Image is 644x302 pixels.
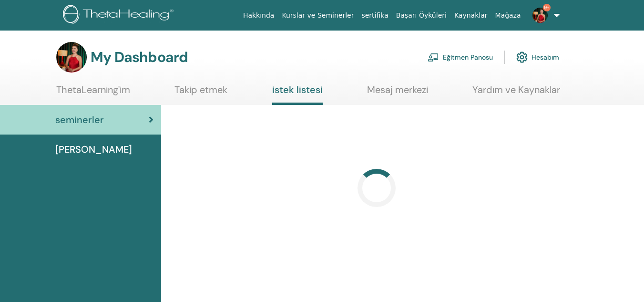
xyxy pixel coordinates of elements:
a: istek listesi [272,84,323,105]
img: default.jpg [532,8,548,23]
a: Kurslar ve Seminerler [278,7,358,24]
a: Kaynaklar [450,7,491,24]
a: Takip etmek [174,84,227,103]
a: Yardım ve Kaynaklar [472,84,560,103]
a: Eğitmen Panosu [428,47,493,68]
a: Hakkında [239,7,278,24]
span: [PERSON_NAME] [55,142,132,156]
a: Mağaza [491,7,524,24]
span: seminerler [55,113,104,127]
a: Başarı Öyküleri [392,7,450,24]
a: sertifika [358,7,392,24]
a: Mesaj merkezi [367,84,428,103]
img: cog.svg [516,49,528,65]
a: Hesabım [516,47,559,68]
img: logo.png [63,5,177,26]
h3: My Dashboard [91,49,188,66]
img: default.jpg [56,42,87,73]
img: chalkboard-teacher.svg [428,53,439,62]
a: ThetaLearning'im [56,84,130,103]
span: 9+ [543,4,551,11]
